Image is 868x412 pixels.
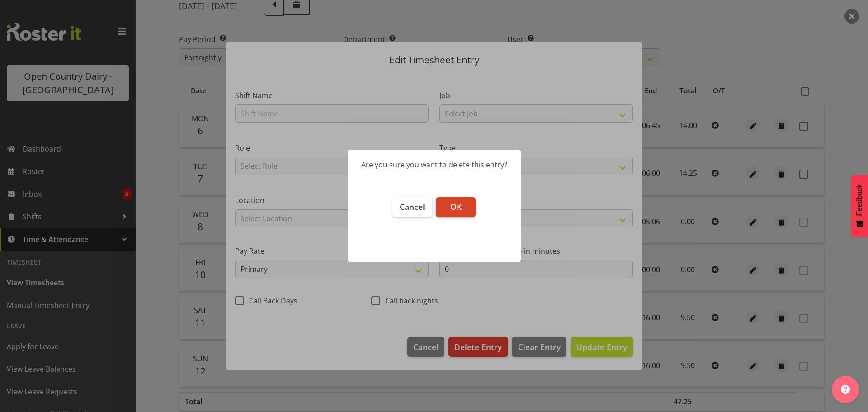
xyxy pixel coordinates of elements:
[361,159,507,170] div: Are you sure you want to delete this entry?
[436,197,476,217] button: OK
[855,184,863,216] span: Feedback
[400,201,425,212] span: Cancel
[392,197,432,217] button: Cancel
[450,201,462,212] span: OK
[851,175,868,237] button: Feedback - Show survey
[841,385,850,394] img: help-xxl-2.png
